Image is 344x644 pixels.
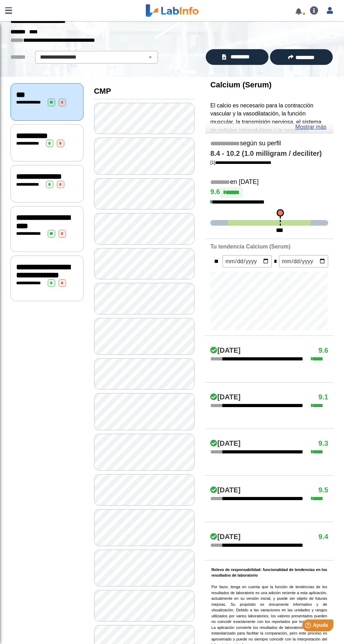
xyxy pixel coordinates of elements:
[210,160,271,165] a: [1]
[282,617,336,636] iframe: Help widget launcher
[210,178,328,186] h5: en [DATE]
[318,486,328,494] h4: 9.5
[210,150,328,158] h4: 8.4 - 10.2 (1.0 milligram / deciliter)
[210,80,271,89] b: Calcium (Serum)
[210,533,240,541] h4: [DATE]
[295,123,326,131] a: Mostrar más
[210,101,328,185] p: El calcio es necesario para la contracción vascular y la vasodilatación, la función muscular, la ...
[318,533,328,541] h4: 9.4
[210,187,328,198] h4: 9.6
[210,486,240,494] h4: [DATE]
[94,87,111,95] b: CMP
[279,255,328,267] input: mm/dd/yyyy
[318,439,328,448] h4: 9.3
[318,346,328,355] h4: 9.6
[210,393,240,401] h4: [DATE]
[318,393,328,401] h4: 9.1
[223,255,272,267] input: mm/dd/yyyy
[211,567,327,578] b: Relevo de responsabilidad: funcionalidad de tendencias en los resultados de laboratorio
[210,346,240,355] h4: [DATE]
[210,140,328,148] h5: según su perfil
[210,439,240,448] h4: [DATE]
[210,244,290,250] b: Tu tendencia Calcium (Serum)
